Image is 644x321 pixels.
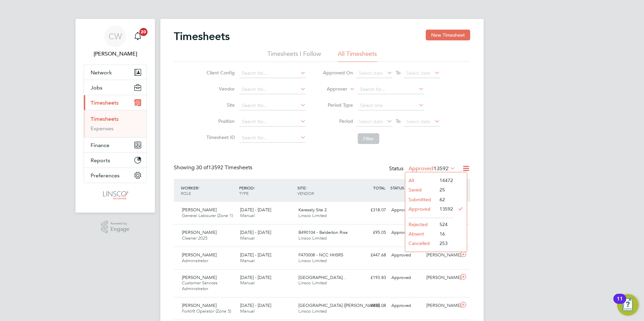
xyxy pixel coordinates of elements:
[182,207,217,213] span: [PERSON_NAME]
[237,182,296,199] div: PERIOD
[406,70,430,76] span: Select date
[436,220,453,229] li: 524
[240,207,271,213] span: [DATE] - [DATE]
[389,272,424,283] div: Approved
[110,226,129,232] span: Engage
[298,258,327,263] span: Linsco Limited
[317,86,347,93] label: Approver
[424,250,459,261] div: [PERSON_NAME]
[84,168,147,183] button: Preferences
[426,30,470,40] button: New Timesheet
[91,69,112,76] span: Network
[359,70,383,76] span: Select date
[91,84,102,91] span: Jobs
[617,294,639,316] button: Open Resource Center, 11 new notifications
[182,275,217,280] span: [PERSON_NAME]
[405,204,436,214] li: Approved
[204,102,235,108] label: Site
[405,195,436,204] li: Submitted
[298,302,384,308] span: [GEOGRAPHIC_DATA] ([PERSON_NAME]…
[405,229,436,239] li: Absent
[240,275,271,280] span: [DATE] - [DATE]
[84,153,147,168] button: Reports
[182,280,218,291] span: Customer Services Administrator
[182,235,207,241] span: Cleaner 2025
[196,164,252,171] span: 13592 Timesheets
[298,207,327,213] span: Keresely Site 2
[354,205,389,216] div: £318.07
[204,134,235,140] label: Timesheet ID
[354,227,389,238] div: £95.05
[338,50,377,62] li: All Timesheets
[75,19,155,213] nav: Main navigation
[405,239,436,248] li: Cancelled
[298,229,348,235] span: B490104 - Balderton Rise
[240,229,271,235] span: [DATE] - [DATE]
[409,165,455,172] label: Approved
[359,118,383,124] span: Select date
[254,185,255,190] span: /
[358,85,424,94] input: Search for...
[354,300,389,311] div: £838.08
[389,300,424,311] div: Approved
[182,229,217,235] span: [PERSON_NAME]
[182,302,217,308] span: [PERSON_NAME]
[91,116,119,122] a: Timesheets
[405,176,436,185] li: All
[358,133,379,144] button: Filter
[354,272,389,283] div: £193.83
[240,213,255,218] span: Manual
[298,275,347,280] span: [GEOGRAPHIC_DATA]…
[182,308,231,314] span: Forklift Operator (Zone 5)
[84,50,147,58] span: Chloe Whittall
[436,176,453,185] li: 14472
[354,250,389,261] div: £447.68
[406,118,430,124] span: Select date
[239,101,306,110] input: Search for...
[101,221,130,234] a: Powered byEngage
[323,102,353,108] label: Period Type
[296,182,354,199] div: SITE
[239,190,249,196] span: TYPE
[239,69,306,78] input: Search for...
[305,185,307,190] span: /
[433,165,449,172] span: 13592
[84,95,147,110] button: Timesheets
[240,258,255,263] span: Manual
[323,118,353,124] label: Period
[84,65,147,80] button: Network
[182,252,217,258] span: [PERSON_NAME]
[436,185,453,194] li: 25
[298,213,327,218] span: Linsco Limited
[84,110,147,137] div: Timesheets
[174,164,254,171] div: Showing
[240,235,255,241] span: Manual
[110,221,129,226] span: Powered by
[240,280,255,286] span: Manual
[182,213,233,218] span: General Labourer (Zone 1)
[436,239,453,248] li: 253
[436,195,453,204] li: 62
[91,142,109,148] span: Finance
[84,80,147,95] button: Jobs
[182,258,208,263] span: Administrator
[91,172,120,179] span: Preferences
[108,32,122,41] span: CW
[196,164,208,171] span: 30 of
[139,28,148,36] span: 20
[91,157,110,164] span: Reports
[617,299,623,308] div: 11
[389,205,424,216] div: Approved
[240,252,271,258] span: [DATE] - [DATE]
[405,185,436,194] li: Saved
[84,190,147,201] a: Go to home page
[204,86,235,92] label: Vendor
[84,26,147,58] a: CW[PERSON_NAME]
[181,190,191,196] span: ROLE
[424,300,459,311] div: [PERSON_NAME]
[389,182,424,194] div: STATUS
[389,227,424,238] div: Approved
[394,68,402,77] span: To
[174,30,230,43] h2: Timesheets
[358,101,424,110] input: Select one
